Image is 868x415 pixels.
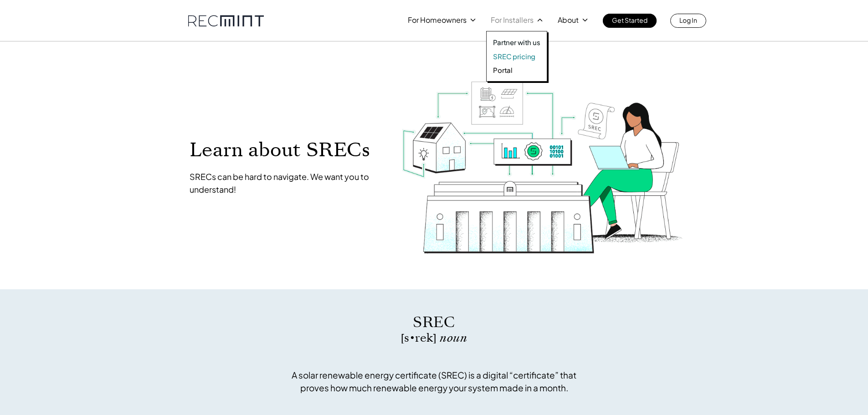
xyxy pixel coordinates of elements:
[286,369,582,394] p: A solar renewable energy certificate (SREC) is a digital “certificate” that proves how much renew...
[286,333,582,343] p: [s • rek]
[612,14,647,26] p: Get Started
[493,38,540,47] a: Partner with us
[558,14,579,26] p: About
[286,312,582,333] p: SREC
[603,14,657,28] a: Get Started
[491,14,534,26] p: For Installers
[190,170,384,196] p: SRECs can be hard to navigate. We want you to understand!
[493,52,535,61] p: SREC pricing
[493,52,540,61] a: SREC pricing
[670,14,706,28] a: Log In
[679,14,697,26] p: Log In
[440,330,467,346] span: noun
[493,66,513,75] p: Portal
[190,139,384,160] p: Learn about SRECs
[408,14,467,26] p: For Homeowners
[493,66,540,75] a: Portal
